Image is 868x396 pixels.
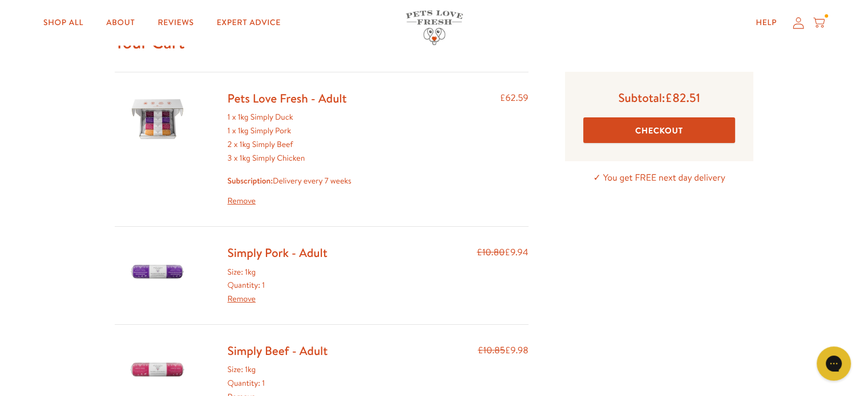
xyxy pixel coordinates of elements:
[228,90,347,107] a: Pets Love Fresh - Adult
[228,293,256,304] a: Remove
[477,245,528,306] div: £9.94
[228,174,352,209] div: Delivery every 7 weeks
[478,344,505,357] s: £10.85
[406,10,463,45] img: Pets Love Fresh
[34,11,92,34] a: Shop All
[583,117,736,143] button: Checkout
[228,175,273,186] strong: Subscription:
[228,194,352,208] a: Remove
[811,342,857,385] iframe: Gorgias live chat messenger
[665,89,700,106] span: £82.51
[500,91,528,208] div: £62.59
[477,246,504,259] s: £10.80
[228,342,328,359] a: Simply Beef - Adult
[129,245,186,300] img: Simply Pork - Adult - 1kg
[148,11,203,34] a: Reviews
[746,11,786,34] a: Help
[115,31,754,54] h1: Your Cart
[228,266,328,306] div: Size: 1kg Quantity: 1
[228,244,328,261] a: Simply Pork - Adult
[565,170,754,186] p: ✓ You get FREE next day delivery
[208,11,290,34] a: Expert Advice
[228,111,352,208] div: 1 x 1kg Simply Duck 1 x 1kg Simply Pork 2 x 1kg Simply Beef 3 x 1kg Simply Chicken
[583,90,736,105] p: Subtotal:
[97,11,144,34] a: About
